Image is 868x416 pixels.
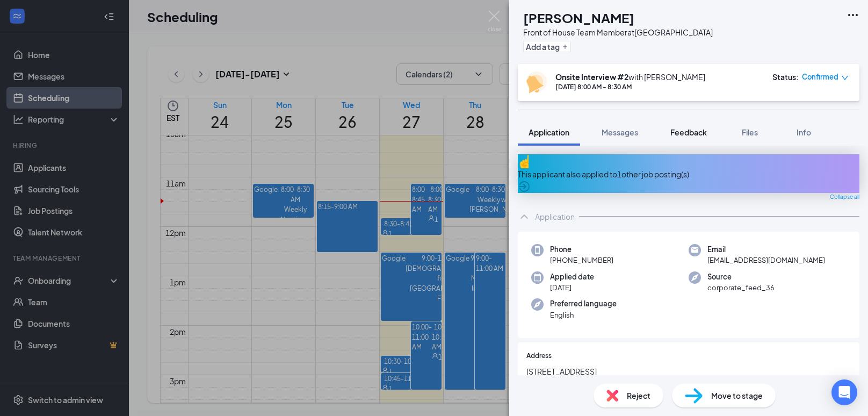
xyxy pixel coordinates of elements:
[830,193,859,202] span: Collapse all
[550,255,613,266] span: [PHONE_NUMBER]
[529,127,569,137] span: Application
[627,390,650,401] span: Reject
[518,210,531,223] svg: ChevronUp
[802,71,838,82] span: Confirmed
[847,9,859,21] svg: Ellipses
[550,282,594,293] span: [DATE]
[555,71,705,82] div: with [PERSON_NAME]
[707,271,775,282] span: Source
[711,390,763,401] span: Move to stage
[742,127,758,137] span: Files
[550,244,613,255] span: Phone
[831,379,857,405] div: Open Intercom Messenger
[526,351,552,361] span: Address
[535,211,575,222] div: Application
[550,298,617,309] span: Preferred language
[707,282,775,293] span: corporate_feed_36
[523,41,571,52] button: PlusAdd a tag
[562,44,568,50] svg: Plus
[523,27,713,38] div: Front of House Team Member at [GEOGRAPHIC_DATA]
[707,244,825,255] span: Email
[518,168,859,180] div: This applicant also applied to 1 other job posting(s)
[518,180,531,193] svg: ArrowCircle
[523,9,634,27] h1: [PERSON_NAME]
[772,71,799,82] div: Status :
[707,255,825,266] span: [EMAIL_ADDRESS][DOMAIN_NAME]
[797,127,811,137] span: Info
[670,127,707,137] span: Feedback
[526,365,851,377] span: [STREET_ADDRESS]
[555,82,705,91] div: [DATE] 8:00 AM - 8:30 AM
[602,127,638,137] span: Messages
[550,310,617,320] span: English
[555,72,628,82] b: Onsite Interview #2
[841,74,849,82] span: down
[550,271,594,282] span: Applied date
